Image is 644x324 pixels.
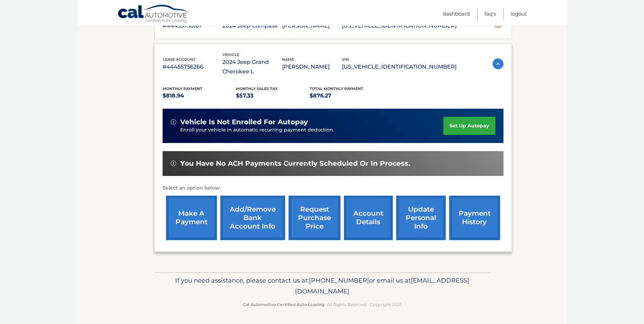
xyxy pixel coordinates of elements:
[180,118,308,126] span: vehicle is not enrolled for autopay
[282,62,342,72] p: [PERSON_NAME]
[222,57,282,76] p: 2024 Jeep Grand Cherokee L
[171,161,176,166] img: alert-white.svg
[344,196,393,240] a: account details
[342,62,457,72] p: [US_VEHICLE_IDENTIFICATION_NUMBER]
[443,8,470,19] a: Dashboard
[163,91,236,101] p: $818.94
[163,62,222,72] p: #44455756266
[484,8,496,19] a: FAQ's
[342,57,349,62] span: vin
[310,86,363,91] span: Total Monthly Payment
[289,196,341,240] a: request purchase price
[171,119,176,125] img: alert-white.svg
[117,4,189,24] a: Cal Automotive
[243,302,324,307] strong: Cal Automotive Certified Auto Leasing
[180,159,410,168] span: You have no ACH payments currently scheduled or in process.
[163,21,222,31] p: #44455756167
[159,275,486,297] p: If you need assistance, please contact us at: or email us at
[180,126,444,134] p: Enroll your vehicle in automatic recurring payment deduction.
[163,184,503,192] p: Select an option below:
[310,91,383,101] p: $876.27
[159,301,486,308] p: - All Rights Reserved - Copyright 2025
[282,57,294,62] span: name
[222,21,282,31] p: 2024 Jeep Compass
[449,196,500,240] a: payment history
[220,196,285,240] a: Add/Remove bank account info
[396,196,446,240] a: update personal info
[309,276,369,284] span: [PHONE_NUMBER]
[282,21,342,31] p: [PERSON_NAME]
[342,21,457,31] p: [US_VEHICLE_IDENTIFICATION_NUMBER]
[163,57,196,62] span: lease account
[493,58,503,69] img: accordion-active.svg
[166,196,217,240] a: make a payment
[222,52,239,57] span: vehicle
[236,91,310,101] p: $57.33
[511,8,527,19] a: Logout
[163,86,202,91] span: Monthly Payment
[443,117,495,135] a: set up autopay
[236,86,278,91] span: Monthly sales Tax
